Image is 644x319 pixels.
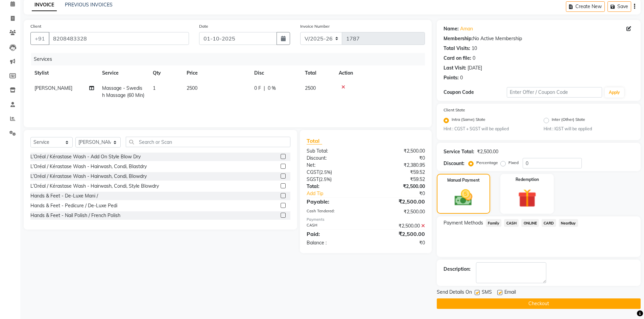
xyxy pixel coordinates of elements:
span: Send Details On [437,289,472,297]
th: Qty [149,65,183,81]
div: Discount: [444,160,464,167]
a: PREVIOUS INVOICES [65,2,113,8]
div: ₹2,500.00 [366,230,430,238]
div: Total: [302,183,366,190]
button: Create New [566,1,605,12]
div: ( ) [302,176,366,183]
span: Massage - Swedish Massage (60 Min) [102,85,144,98]
small: Hint : IGST will be applied [544,126,634,132]
small: Hint : CGST + SGST will be applied [444,126,534,132]
div: 10 [472,45,477,52]
label: Client [30,23,41,29]
span: NearBuy [559,219,578,227]
div: L’Oréal / Kérastase Wash - Hairwash, Condi, Style Blowdry [30,183,159,190]
div: Points: [444,74,459,81]
div: Hands & Feet - Pedicure / De-Luxe Pedi [30,202,117,209]
div: L’Oréal / Kérastase Wash - Add On Style Blow Dry [30,153,141,160]
label: Inter (Other) State [552,116,585,125]
span: SGST [307,176,319,182]
label: Date [199,23,208,29]
div: ₹59.52 [366,176,430,183]
div: ₹2,500.00 [366,222,430,230]
th: Action [335,65,425,81]
input: Enter Offer / Coupon Code [507,87,602,98]
th: Stylist [30,65,98,81]
div: Last Visit: [444,64,466,72]
div: Payable: [302,197,366,206]
th: Disc [250,65,301,81]
span: Family [486,219,502,227]
span: 2.5% [320,169,331,175]
div: Service Total: [444,148,474,155]
button: Checkout [437,298,641,309]
label: Percentage [476,160,498,166]
div: CASH [302,222,366,230]
div: 0 [460,74,463,81]
span: 2500 [187,85,197,91]
div: L’Oréal / Kérastase Wash - Hairwash, Condi, Blowdry [30,173,147,180]
div: ₹59.52 [366,169,430,176]
div: ₹2,500.00 [477,148,498,155]
div: Net: [302,162,366,169]
img: _cash.svg [449,187,478,208]
div: ₹2,380.95 [366,162,430,169]
div: ₹0 [366,155,430,162]
div: [DATE] [468,64,482,72]
label: Invoice Number [300,23,330,29]
label: Fixed [508,160,519,166]
th: Service [98,65,149,81]
div: Membership: [444,35,473,42]
img: _gift.svg [512,187,542,210]
span: 0 F [254,85,261,92]
div: Hands & Feet - Nail Polish / French Polish [30,212,120,219]
span: 2500 [305,85,316,91]
div: Paid: [302,230,366,238]
div: Coupon Code [444,89,507,96]
div: 0 [473,55,475,62]
label: Redemption [516,177,539,183]
span: SMS [482,289,492,297]
span: ONLINE [521,219,539,227]
div: Name: [444,25,459,32]
span: CASH [504,219,519,227]
button: Save [607,1,631,12]
th: Price [183,65,250,81]
div: Card on file: [444,55,471,62]
button: Apply [605,87,624,98]
div: Services [31,53,430,65]
span: 0 % [268,85,276,92]
div: ₹2,500.00 [366,197,430,206]
span: 2.5% [320,177,330,182]
a: Add Tip [302,190,376,197]
div: ₹0 [377,190,430,197]
div: ₹2,500.00 [366,208,430,215]
div: Cash Tendered: [302,208,366,215]
div: No Active Membership [444,35,634,42]
div: Hands & Feet - De-Luxe Mani / [30,192,98,200]
button: +91 [30,32,49,45]
label: Manual Payment [447,177,480,183]
div: L’Oréal / Kérastase Wash - Hairwash, Condi, Blastdry [30,163,147,170]
span: [PERSON_NAME] [34,85,72,91]
div: Total Visits: [444,45,470,52]
div: Description: [444,266,471,273]
label: Client State [444,107,465,113]
input: Search or Scan [126,137,291,147]
span: Payment Methods [444,219,483,227]
a: Aman [460,25,473,32]
label: Intra (Same) State [452,116,485,125]
input: Search by Name/Mobile/Email/Code [49,32,189,45]
div: Payments [307,217,425,222]
span: Total [307,137,322,144]
span: CARD [542,219,556,227]
div: ₹2,500.00 [366,183,430,190]
div: ( ) [302,169,366,176]
span: Email [504,289,516,297]
span: CGST [307,169,319,175]
span: 1 [153,85,156,91]
div: Sub Total: [302,148,366,155]
div: ₹0 [366,239,430,246]
div: Discount: [302,155,366,162]
div: ₹2,500.00 [366,148,430,155]
th: Total [301,65,335,81]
